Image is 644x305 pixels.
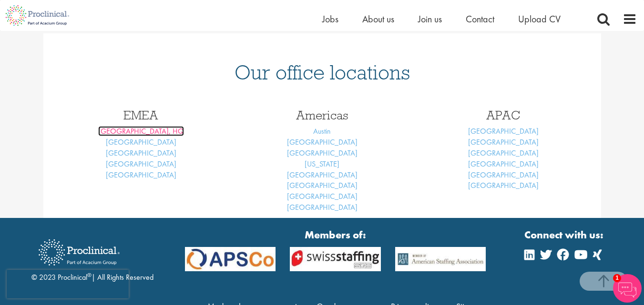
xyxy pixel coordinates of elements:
[106,148,176,158] a: [GEOGRAPHIC_DATA]
[31,232,153,283] div: © 2023 Proclinical | All Rights Reserved
[106,170,176,180] a: [GEOGRAPHIC_DATA]
[185,227,486,242] strong: Members of:
[313,126,331,136] a: Austin
[287,170,358,180] a: [GEOGRAPHIC_DATA]
[466,13,494,25] a: Contact
[420,109,587,121] h3: APAC
[239,109,406,121] h3: Americas
[98,126,184,136] a: [GEOGRAPHIC_DATA], HQ
[305,159,339,169] a: [US_STATE]
[468,148,539,158] a: [GEOGRAPHIC_DATA]
[613,274,642,303] img: Chatbot
[106,137,176,147] a: [GEOGRAPHIC_DATA]
[388,247,493,271] img: APSCo
[283,247,388,271] img: APSCo
[418,13,442,25] a: Join us
[178,247,283,271] img: APSCo
[31,233,127,272] img: Proclinical Recruitment
[322,13,338,25] a: Jobs
[468,137,539,147] a: [GEOGRAPHIC_DATA]
[287,202,358,212] a: [GEOGRAPHIC_DATA]
[58,62,587,83] h1: Our office locations
[468,159,539,169] a: [GEOGRAPHIC_DATA]
[468,170,539,180] a: [GEOGRAPHIC_DATA]
[7,270,129,298] iframe: reCAPTCHA
[468,126,539,136] a: [GEOGRAPHIC_DATA]
[524,227,605,242] strong: Connect with us:
[468,180,539,190] a: [GEOGRAPHIC_DATA]
[287,180,358,190] a: [GEOGRAPHIC_DATA]
[287,137,358,147] a: [GEOGRAPHIC_DATA]
[518,13,561,25] a: Upload CV
[613,274,621,282] span: 1
[362,13,394,25] a: About us
[106,159,176,169] a: [GEOGRAPHIC_DATA]
[287,191,358,201] a: [GEOGRAPHIC_DATA]
[287,148,358,158] a: [GEOGRAPHIC_DATA]
[58,109,225,121] h3: EMEA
